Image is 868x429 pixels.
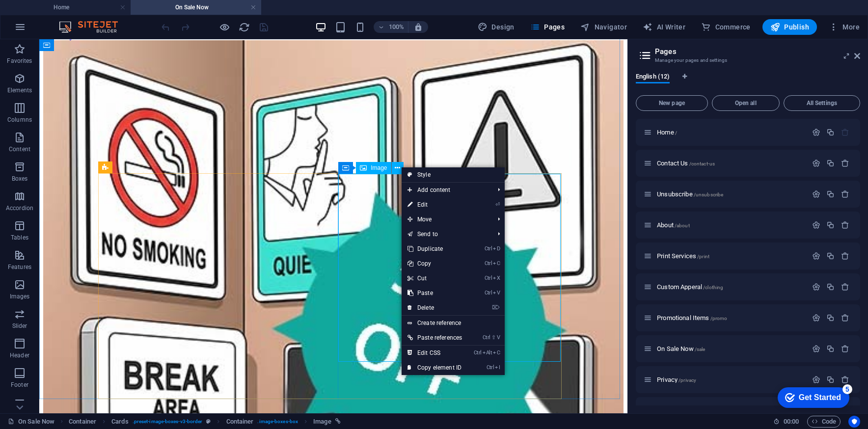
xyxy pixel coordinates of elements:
[812,252,820,260] div: Settings
[576,19,631,35] button: Navigator
[790,418,792,425] span: :
[526,19,569,35] button: Pages
[485,275,492,281] i: Ctrl
[657,160,715,167] span: Click to open page
[812,375,820,384] div: Settings
[497,334,500,341] i: V
[402,346,468,360] a: CtrlAltCEdit CSS
[654,346,807,352] div: On Sale Now/sale
[402,167,505,182] a: Style
[812,221,820,229] div: Settings
[11,234,28,241] p: Tables
[654,129,807,135] div: Home/
[784,95,860,111] button: All Settings
[812,314,820,322] div: Settings
[7,57,32,65] p: Favorites
[402,316,505,330] a: Create reference
[697,254,709,259] span: /print
[657,376,696,383] span: Click to open page
[483,349,492,356] i: Alt
[654,253,807,259] div: Print Services/print
[530,22,565,32] span: Pages
[226,416,254,428] span: Click to select. Double-click to edit
[8,5,80,26] div: Get Started 5 items remaining, 0% complete
[12,322,27,330] p: Slider
[402,271,468,286] a: CtrlXCut
[695,347,705,352] span: /sale
[133,416,203,428] span: . preset-image-boxes-v3-border
[675,130,677,135] span: /
[716,100,775,106] span: Open all
[654,160,807,166] div: Contact Us/contact-us
[335,419,341,424] i: This element is linked
[697,19,755,35] button: Commerce
[10,351,29,359] p: Header
[12,175,28,183] p: Boxes
[7,116,32,124] p: Columns
[10,293,30,300] p: Images
[655,47,860,56] h2: Pages
[657,252,709,260] span: Click to open page
[485,260,492,267] i: Ctrl
[657,314,727,322] span: Click to open page
[841,283,849,291] div: Remove
[770,22,809,32] span: Publish
[11,381,28,389] p: Footer
[762,19,817,35] button: Publish
[812,159,820,167] div: Settings
[826,345,835,353] div: Duplicate
[710,316,728,321] span: /promo
[7,86,32,94] p: Elements
[826,252,835,260] div: Duplicate
[492,304,500,311] i: ⌦
[657,345,705,352] span: Click to open page
[402,300,468,315] a: ⌦Delete
[388,21,404,33] h6: 100%
[478,22,515,32] span: Design
[848,416,860,428] button: Usercentrics
[8,416,54,428] a: Click to cancel selection. Double-click to open Pages
[218,21,230,33] button: Click here to leave preview mode and continue editing
[841,314,849,322] div: Remove
[841,190,849,198] div: Remove
[8,263,31,271] p: Features
[654,315,807,321] div: Promotional Items/promo
[402,286,468,300] a: CtrlVPaste
[841,159,849,167] div: Remove
[257,416,298,428] span: . image-boxes-box
[493,245,500,252] i: D
[773,416,799,428] h6: Session time
[841,345,849,353] div: Remove
[826,128,835,136] div: Duplicate
[69,416,96,428] span: Click to select. Double-click to edit
[654,191,807,197] div: Unsubscribe/unsubscribe
[654,284,807,290] div: Custom Apperal/clothing
[69,416,340,428] nav: breadcrumb
[784,416,799,428] span: 00 00
[131,2,261,13] h4: On Sale Now
[640,100,704,106] span: New page
[636,73,860,91] div: Language Tabs
[825,19,864,35] button: More
[841,252,849,260] div: Remove
[9,145,30,153] p: Content
[826,375,835,384] div: Duplicate
[6,204,33,212] p: Accordion
[636,95,708,111] button: New page
[313,416,331,428] span: Click to select. Double-click to edit
[826,283,835,291] div: Duplicate
[841,375,849,384] div: Remove
[812,345,820,353] div: Settings
[812,416,836,428] span: Code
[812,128,820,136] div: Settings
[654,376,807,383] div: Privacy/privacy
[485,290,492,296] i: Ctrl
[493,260,500,267] i: C
[485,245,492,252] i: Ctrl
[374,21,408,33] button: 100%
[678,377,696,383] span: /privacy
[402,212,490,227] span: Move
[712,95,780,111] button: Open all
[689,161,715,166] span: /contact-us
[826,159,835,167] div: Duplicate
